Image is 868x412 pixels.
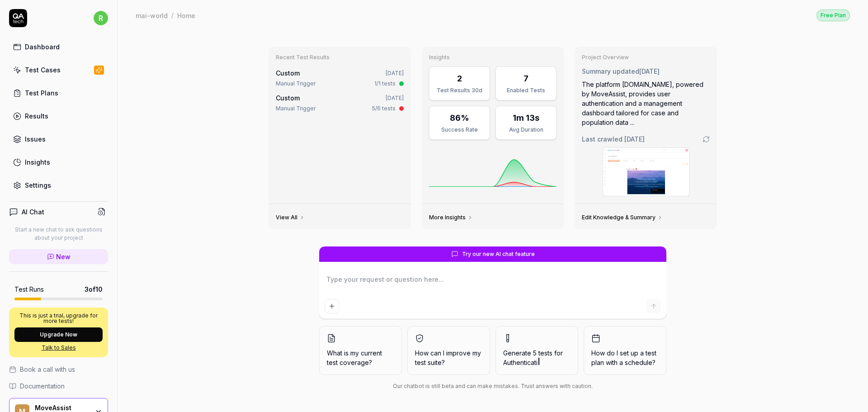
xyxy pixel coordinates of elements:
[457,72,462,85] div: 2
[25,111,48,121] div: Results
[9,176,108,194] a: Settings
[327,348,394,367] span: What is my current test coverage?
[503,359,538,366] span: Authenticati
[584,326,666,375] button: How do I set up a test plan with a schedule?
[513,112,539,124] div: 1m 13s
[22,207,44,217] h4: AI Chat
[14,344,103,352] a: Talk to Sales
[274,91,406,114] a: Custom[DATE]Manual Trigger5/6 tests
[374,80,396,88] div: 1/1 tests
[450,112,469,124] div: 86%
[9,365,108,374] a: Book a call with us
[524,72,528,85] div: 7
[9,249,108,264] a: New
[435,86,484,95] div: Test Results 30d
[276,69,300,77] span: Custom
[177,11,195,20] div: Home
[9,38,108,56] a: Dashboard
[386,95,404,101] time: [DATE]
[495,326,578,375] button: Generate 5 tests forAuthenticati
[429,54,557,61] h3: Insights
[582,54,710,61] h3: Project Overview
[276,214,305,221] a: View All
[9,130,108,148] a: Issues
[582,80,710,127] div: The platform [DOMAIN_NAME], powered by MoveAssist, provides user authentication and a management ...
[639,67,660,75] time: [DATE]
[9,226,108,242] p: Start a new chat to ask questions about your project
[372,104,396,113] div: 5/6 tests
[9,153,108,171] a: Insights
[386,70,404,76] time: [DATE]
[501,126,551,134] div: Avg Duration
[94,9,108,27] button: r
[85,284,103,294] span: 3 of 10
[319,382,666,390] div: Our chatbot is still beta and can make mistakes. Trust answers with caution.
[276,94,300,102] span: Custom
[274,66,406,90] a: Custom[DATE]Manual Trigger1/1 tests
[816,9,850,21] div: Free Plan
[462,250,535,258] span: Try our new AI chat feature
[582,134,645,144] span: Last crawled
[325,299,339,313] button: Add attachment
[582,67,639,75] span: Summary updated
[9,381,108,391] a: Documentation
[25,157,50,167] div: Insights
[25,65,61,75] div: Test Cases
[503,348,571,367] span: Generate 5 tests for
[582,214,663,221] a: Edit Knowledge & Summary
[14,327,103,342] button: Upgrade Now
[501,86,551,95] div: Enabled Tests
[319,326,402,375] button: What is my current test coverage?
[407,326,490,375] button: How can I improve my test suite?
[25,180,51,190] div: Settings
[56,252,71,261] span: New
[25,42,60,52] div: Dashboard
[20,365,75,374] span: Book a call with us
[603,148,689,196] img: Screenshot
[94,11,108,25] span: r
[35,404,89,412] div: MoveAssist
[276,54,404,61] h3: Recent Test Results
[171,11,174,20] div: /
[25,88,58,98] div: Test Plans
[816,9,850,21] button: Free Plan
[276,80,316,88] div: Manual Trigger
[591,348,659,367] span: How do I set up a test plan with a schedule?
[276,104,316,113] div: Manual Trigger
[415,348,482,367] span: How can I improve my test suite?
[9,84,108,102] a: Test Plans
[136,11,168,20] div: mai-world
[9,61,108,79] a: Test Cases
[624,135,645,143] time: [DATE]
[14,285,44,294] h5: Test Runs
[14,313,103,324] p: This is just a trial, upgrade for more tests!
[435,126,484,134] div: Success Rate
[429,214,473,221] a: More Insights
[9,107,108,125] a: Results
[20,381,65,391] span: Documentation
[25,134,46,144] div: Issues
[703,136,710,143] a: Go to crawling settings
